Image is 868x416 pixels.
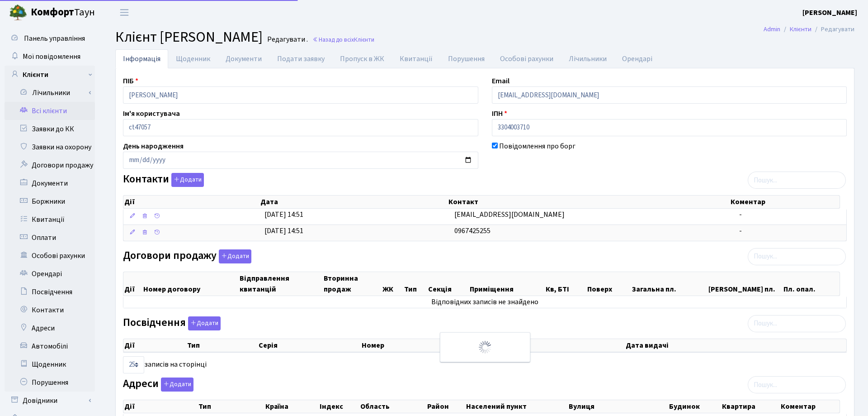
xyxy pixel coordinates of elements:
a: Лічильники [10,84,95,102]
span: [DATE] 14:51 [264,226,303,236]
a: Договори продажу [5,156,95,174]
img: Обробка... [478,340,492,354]
span: [EMAIL_ADDRESS][DOMAIN_NAME] [454,210,565,220]
small: Редагувати . [265,35,308,44]
a: Admin [764,24,780,34]
label: записів на сторінці [123,356,207,373]
a: Особові рахунки [492,49,561,68]
label: Повідомлення про борг [499,141,576,152]
a: Всі клієнти [5,102,95,120]
a: Порушення [5,373,95,392]
span: Мої повідомлення [23,52,80,62]
th: Дії [123,272,142,296]
a: Щоденник [168,49,218,68]
a: Заявки на охорону [5,138,95,156]
a: Контакти [5,301,95,319]
a: Квитанції [392,49,440,68]
a: Орендарі [614,49,660,68]
a: Клієнти [5,66,95,84]
th: Поверх [586,272,631,296]
th: Тип [186,339,258,352]
label: Адреси [123,378,193,392]
span: Панель управління [24,33,85,43]
label: Email [492,76,509,86]
th: Серія [258,339,361,352]
th: Номер [361,339,481,352]
th: Коментар [730,196,840,208]
a: Автомобілі [5,337,95,355]
a: Додати [217,248,251,263]
label: ПІБ [123,76,138,86]
td: Відповідних записів не знайдено [123,296,846,308]
th: Дії [123,339,186,352]
a: Панель управління [5,29,95,48]
a: Довідники [5,392,95,410]
a: Квитанції [5,210,95,229]
th: Тип [403,272,427,296]
input: Пошук... [748,315,846,332]
th: Загальна пл. [631,272,708,296]
a: Заявки до КК [5,120,95,138]
label: Контакти [123,173,204,187]
a: Документи [218,49,269,68]
select: записів на сторінці [123,356,144,373]
span: [DATE] 14:51 [264,210,303,220]
a: Боржники [5,192,95,210]
nav: breadcrumb [750,20,868,39]
th: Країна [264,400,319,413]
a: Інформація [115,49,168,68]
th: Індекс [319,400,359,413]
th: Кв, БТІ [545,272,586,296]
a: Додати [159,376,193,392]
img: logo.png [9,4,27,22]
th: Населений пункт [465,400,568,413]
a: Назад до всіхКлієнти [312,35,374,44]
a: Оплати [5,229,95,247]
th: Вторинна продаж [323,272,382,296]
a: Подати заявку [269,49,332,68]
input: Пошук... [748,376,846,393]
span: - [739,210,742,220]
th: Видано [481,339,625,352]
a: Особові рахунки [5,247,95,265]
b: Комфорт [31,5,74,19]
th: Секція [427,272,469,296]
button: Переключити навігацію [113,5,136,20]
label: Ім'я користувача [123,108,180,119]
button: Адреси [161,378,193,392]
th: Номер договору [142,272,239,296]
a: Пропуск в ЖК [332,49,392,68]
button: Договори продажу [219,249,251,263]
a: Посвідчення [5,283,95,301]
th: Дата видачі [625,339,846,352]
th: Вулиця [568,400,668,413]
b: [PERSON_NAME] [802,8,857,18]
a: Клієнти [790,24,811,34]
span: Клієнти [354,35,374,44]
th: Відправлення квитанцій [239,272,323,296]
th: Контакт [448,196,730,208]
span: - [739,226,742,236]
label: Посвідчення [123,316,221,330]
span: Клієнт [PERSON_NAME] [115,27,263,48]
th: Будинок [668,400,721,413]
a: Додати [169,172,204,187]
button: Посвідчення [188,316,221,330]
th: ЖК [382,272,403,296]
a: Додати [186,315,221,330]
a: Порушення [440,49,492,68]
a: Лічильники [561,49,614,68]
button: Контакти [171,173,204,187]
label: ІПН [492,108,507,119]
label: День народження [123,141,184,152]
a: Мої повідомлення [5,48,95,66]
a: Орендарі [5,265,95,283]
input: Пошук... [748,172,846,189]
a: Щоденник [5,355,95,373]
input: Пошук... [748,248,846,265]
a: Документи [5,174,95,192]
th: Дата [259,196,448,208]
th: Приміщення [469,272,545,296]
th: Район [426,400,465,413]
li: Редагувати [811,24,854,34]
